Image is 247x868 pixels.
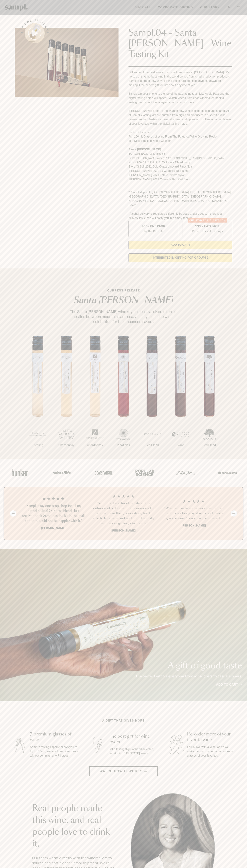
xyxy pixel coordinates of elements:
div: Gift some of the best wines from small producers in [GEOGRAPHIC_DATA]. It’s no secret that the be... [128,70,232,220]
span: $95 - Two Pack [195,224,220,228]
li: 3 / 4 [161,494,226,533]
li: 2 / 7 [52,336,81,459]
p: CURRENT RELEASE [66,288,181,293]
h1: Sampl.04 - Santa [PERSON_NAME] - Wine Tasting Kit [128,28,232,60]
h3: Re-order more of your favorite wine [187,731,236,743]
p: Chardonnay [52,443,81,447]
li: 1 / 7 [24,336,52,459]
p: Red Blend [195,443,223,447]
p: Riesling [24,443,52,447]
button: Add to Cart [128,241,232,249]
span: , [158,199,159,202]
p: Chardonnay [81,443,109,447]
span: [PERSON_NAME] 2022 Riesling [128,152,165,155]
li: Story Of Soil 2022 Gold Coast Vineyard Pinot Noir [128,164,232,169]
span: [GEOGRAPHIC_DATA], [GEOGRAPHIC_DATA] [159,199,220,202]
em: Santa [PERSON_NAME] [74,296,173,305]
small: Perfect For 2-4 Tastings [192,229,223,233]
span: $55 - One Pack [142,224,165,228]
p: Red Blend [138,443,166,447]
p: Pinot Noir [109,443,138,447]
p: Sampl's tasting capsule allows you to try 7 100ml glasses of premium wines without committing to ... [30,745,79,758]
p: Gift a tasting flight of hand-selected, hard-to-find [US_STATE] wines. [109,747,157,756]
li: 3 / 7 [81,336,109,459]
button: Watch how it works [89,766,158,776]
p: The Santa [PERSON_NAME] wine region boasts a diverse terroir, nestled between mountains and sea, ... [66,309,181,324]
li: 4 / 7 [109,336,138,459]
small: Try the Capsule [143,229,163,233]
button: See how it works [25,23,45,43]
p: A gift of good taste [135,662,242,670]
b: [PERSON_NAME] [41,526,65,530]
b: [PERSON_NAME] [111,529,136,532]
a: Add to cart [216,682,242,687]
h2: Real people made this wine, and real people love to drink it. [32,803,116,850]
li: 1 / 4 [21,494,86,533]
h3: The best gift for wine lovers [109,734,157,745]
li: 7 / 7 [195,336,223,459]
li: [PERSON_NAME] 2021 Estate Grown Syrah [128,173,232,177]
h3: 7 premium glasses of wine [30,731,79,743]
li: [PERSON_NAME] 2021 Cuvee le Bec Red Blend [128,177,232,182]
p: The perfect gift for everyone from wine lovers to casual sippers. [135,674,242,679]
li: 6 / 7 [166,336,195,459]
li: 5 / 7 [138,336,166,459]
img: Sampl.04 - Santa Barbara - Wine Tasting Kit [15,28,119,97]
li: 2 / 4 [91,494,156,533]
li: [PERSON_NAME] 2022 La Cuadrilla Red Blend [128,169,232,173]
img: Artboard_3_0b291449-6e8c-4d07-b2c2-3f3601a19cd1_x450.png [175,465,196,480]
h3: “Sampl is my one-stop shop for all my birthday gifts! Our best friends just received their Sampl ... [21,503,86,523]
li: [GEOGRAPHIC_DATA] 2022 Estate Chardonnay [128,160,232,164]
a: interested in gifting for groups? [128,253,232,262]
p: Syrah [166,443,195,447]
h2: A gift that gives more [102,719,145,723]
strong: Santa [PERSON_NAME]: [128,148,162,151]
img: Artboard_1_c8cd28af-0030-4af1-819c-248e302c7f06_x450.png [9,465,31,480]
h3: “Not only does this eliminate all the confusion of picking from the never ending wall of wine in ... [91,501,156,526]
h3: “Whether I'm having friends over or just tired from a long day at work and need a glass of wine, ... [161,506,226,521]
div: Christmas SALE! Save 20% [188,218,227,223]
p: Fall in love with a wine, or 7? We make it easy to order more bottles or glasses of your favorites. [187,745,236,758]
img: Artboard_4_28b4d326-c26e-48f9-9c80-911f17d6414e_x450.png [133,465,155,480]
img: Artboard_5_7fdae55a-36fd-43f7-8bfd-f74a06a2878e_x450.png [92,465,114,480]
span: Santa [PERSON_NAME] Winery 2022 [GEOGRAPHIC_DATA] [GEOGRAPHIC_DATA] [128,157,224,159]
button: Previous slide [10,510,16,517]
img: Artboard_7_5b34974b-f019-449e-91fb-745f8d0877ee_x450.png [216,465,238,480]
img: Artboard_6_04f9a106-072f-468a-bdd7-f11783b05722_x450.png [51,465,72,480]
b: [PERSON_NAME] [182,524,206,527]
button: Next slide [231,510,237,517]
